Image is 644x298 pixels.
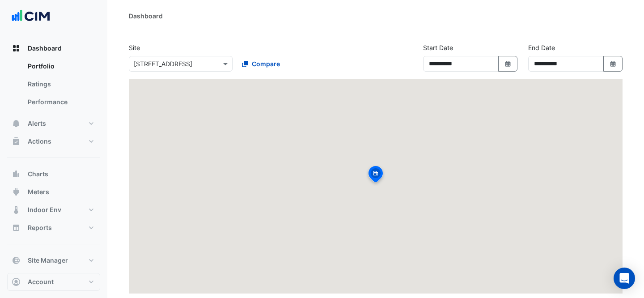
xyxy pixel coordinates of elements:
button: Compare [236,56,286,72]
span: Charts [28,170,48,179]
img: Company Logo [11,7,51,25]
app-icon: Site Manager [12,256,21,265]
app-icon: Charts [12,170,21,179]
div: Open Intercom Messenger [614,268,635,289]
span: Compare [252,59,280,68]
button: Reports [7,219,100,237]
div: Dashboard [7,57,100,115]
a: Performance [21,93,100,111]
button: Charts [7,165,100,183]
button: Meters [7,183,100,201]
button: Actions [7,132,100,150]
a: Portfolio [21,57,100,75]
span: Reports [28,223,52,232]
span: Alerts [28,119,46,128]
label: End Date [528,43,555,52]
span: Actions [28,137,51,146]
span: Dashboard [28,44,62,53]
app-icon: Alerts [12,119,21,128]
button: Indoor Env [7,201,100,219]
button: Site Manager [7,251,100,269]
button: Alerts [7,115,100,132]
label: Site [129,43,140,52]
button: Account [7,273,100,291]
fa-icon: Select Date [609,60,617,68]
fa-icon: Select Date [504,60,512,68]
img: site-pin-selected.svg [366,165,386,186]
span: Site Manager [28,256,68,265]
app-icon: Reports [12,223,21,232]
app-icon: Dashboard [12,44,21,53]
span: Indoor Env [28,205,61,214]
app-icon: Indoor Env [12,205,21,214]
button: Dashboard [7,39,100,57]
div: Dashboard [129,11,163,21]
label: Start Date [423,43,453,52]
a: Ratings [21,75,100,93]
span: Account [28,277,54,286]
app-icon: Meters [12,187,21,196]
span: Meters [28,187,49,196]
app-icon: Actions [12,137,21,146]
